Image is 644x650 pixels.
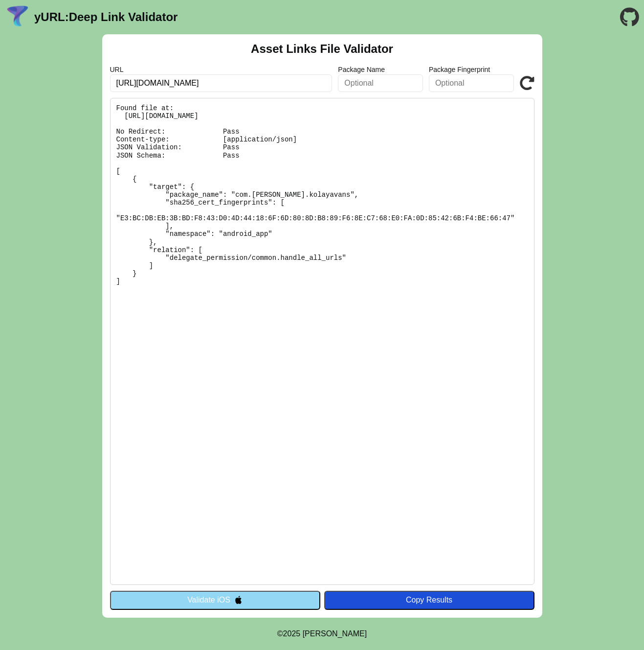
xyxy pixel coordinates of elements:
button: Copy Results [324,591,534,609]
img: appleIcon.svg [234,596,243,604]
h2: Asset Links File Validator [251,42,393,56]
input: Optional [429,74,514,92]
img: yURL Logo [5,4,30,30]
label: Package Name [338,66,423,73]
span: 2025 [283,629,301,638]
a: yURL:Deep Link Validator [34,10,178,24]
label: URL [110,66,333,73]
a: Michael Ibragimchayev's Personal Site [303,629,367,638]
input: Required [110,74,333,92]
input: Optional [338,74,423,92]
button: Validate iOS [110,591,320,609]
footer: © [277,618,367,650]
div: Copy Results [329,596,530,604]
pre: Found file at: [URL][DOMAIN_NAME] No Redirect: Pass Content-type: [application/json] JSON Validat... [110,98,534,585]
label: Package Fingerprint [429,66,514,73]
